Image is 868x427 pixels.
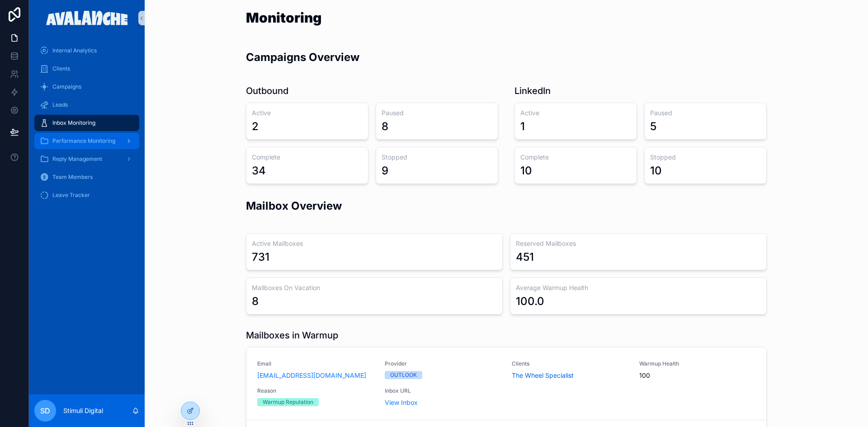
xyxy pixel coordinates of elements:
h1: LinkedIn [514,84,551,97]
div: scrollable content [29,36,145,215]
a: The Wheel Specialist [512,371,574,380]
a: Reply Management [34,151,139,167]
span: Reply Management [52,155,102,163]
div: 8 [252,294,259,309]
span: SD [40,405,50,416]
h3: Average Warmup Health [516,283,761,292]
div: 34 [252,164,266,178]
div: 9 [382,164,388,178]
div: 10 [650,164,662,178]
a: Clients [34,61,139,77]
div: OUTLOOK [390,371,417,379]
div: 451 [516,250,534,264]
a: Inbox Monitoring [34,115,139,131]
h1: Outbound [246,84,288,97]
div: 100.0 [516,294,544,309]
span: Leads [52,101,68,108]
span: Inbox Monitoring [52,119,95,127]
h1: Monitoring [246,11,767,24]
div: 2 [252,119,259,134]
span: Team Members [52,174,93,181]
h3: Reserved Mailboxes [516,239,761,248]
a: Performance Monitoring [34,133,139,149]
h3: Active [520,108,631,117]
span: Performance Monitoring [52,137,115,145]
h3: Complete [520,153,631,162]
a: Leave Tracker [34,187,139,203]
div: 8 [382,119,388,134]
a: Campaigns [34,79,139,95]
a: Internal Analytics [34,42,139,59]
div: Warmup Reputation [263,398,313,406]
span: Reason [257,387,374,394]
h1: Mailboxes in Warmup [246,329,338,342]
img: App logo [46,11,128,25]
span: Leave Tracker [52,192,90,199]
h3: Stopped [382,153,492,162]
div: 10 [520,164,532,178]
a: View Inbox [385,399,418,406]
div: 1 [520,119,525,134]
h2: Mailbox Overview [246,198,767,213]
span: Provider [385,360,501,367]
span: Clients [512,360,628,367]
p: Stimuli Digital [63,406,103,415]
h3: Paused [382,108,492,117]
span: Campaigns [52,83,81,90]
span: Warmup Health [639,360,756,367]
h3: Active Mailboxes [252,239,497,248]
a: Team Members [34,169,139,185]
h2: Campaigns Overview [246,50,767,65]
a: Leads [34,97,139,113]
h3: Active [252,108,363,117]
div: 5 [650,119,656,134]
a: [EMAIL_ADDRESS][DOMAIN_NAME] [257,371,366,380]
h3: Stopped [650,153,761,162]
h3: Paused [650,108,761,117]
span: 100 [639,371,756,380]
span: Email [257,360,374,367]
h3: Complete [252,153,363,162]
span: Inbox URL [385,387,501,394]
div: 731 [252,250,269,264]
span: Internal Analytics [52,47,97,54]
span: Clients [52,65,70,72]
h3: Mailboxes On Vacation [252,283,497,292]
